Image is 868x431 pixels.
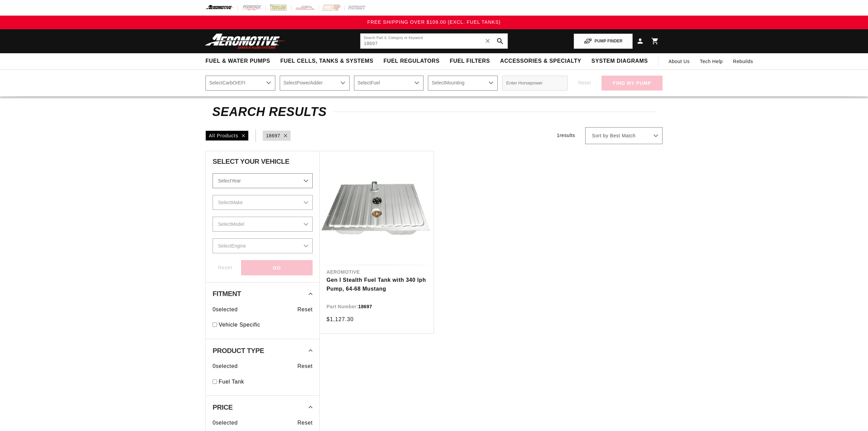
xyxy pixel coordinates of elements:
span: Rebuilds [733,58,753,65]
span: Tech Help [700,58,723,65]
span: Reset [297,418,313,427]
span: Fuel Regulators [383,58,439,65]
select: Engine [213,238,313,253]
span: Reset [297,305,313,314]
span: Fitment [213,290,241,297]
select: CarbOrEFI [205,76,275,91]
div: All Products [205,131,249,141]
span: ✕ [485,36,491,46]
span: Product Type [213,347,264,354]
summary: Fuel Regulators [378,53,445,69]
summary: Accessories & Specialty [495,53,586,69]
span: 0 selected [213,362,238,371]
select: Mounting [428,76,498,91]
select: Make [213,195,313,210]
a: About Us [664,53,695,70]
select: Year [213,173,313,188]
h2: Search Results [212,106,656,117]
a: Fuel Tank [219,377,313,386]
span: FREE SHIPPING OVER $109.00 (EXCL. FUEL TANKS) [367,19,500,25]
button: PUMP FINDER [574,34,633,49]
input: Enter Horsepower [502,76,568,91]
summary: Fuel Filters [445,53,495,69]
span: Fuel Filters [450,58,490,65]
summary: Fuel & Water Pumps [200,53,275,69]
span: System Diagrams [591,58,648,65]
span: 0 selected [213,305,238,314]
summary: System Diagrams [586,53,653,69]
select: Fuel [354,76,424,91]
div: Select Your Vehicle [213,158,313,166]
span: About Us [669,59,690,64]
img: Aeromotive [203,33,288,49]
span: 0 selected [213,418,238,427]
span: Accessories & Specialty [500,58,581,65]
input: Search by Part Number, Category or Keyword [360,34,508,48]
summary: Tech Help [695,53,728,70]
span: Fuel Cells, Tanks & Systems [280,58,373,65]
a: Vehicle Specific [219,320,313,329]
select: Model [213,217,313,232]
span: 1 results [557,133,575,138]
a: 18697 [266,132,280,139]
span: Fuel & Water Pumps [205,58,270,65]
select: Sort by [585,127,663,144]
select: PowerAdder [280,76,350,91]
button: search button [493,34,508,48]
summary: Rebuilds [728,53,758,70]
a: Gen I Stealth Fuel Tank with 340 lph Pump, 64-68 Mustang [327,276,427,293]
summary: Fuel Cells, Tanks & Systems [275,53,378,69]
span: Reset [297,362,313,371]
span: Price [213,404,233,411]
span: Sort by [592,133,608,139]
